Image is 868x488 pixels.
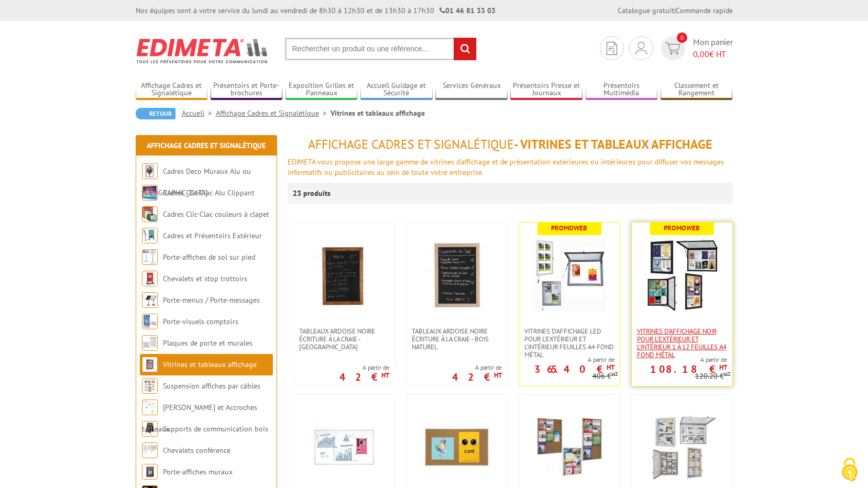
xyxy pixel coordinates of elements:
[211,81,283,98] a: Présentoirs et Porte-brochures
[440,6,496,15] strong: 01 46 81 33 03
[136,31,269,70] img: Edimeta
[285,81,358,98] a: Exposition Grilles et Panneaux
[163,188,255,197] a: Cadres Clic-Clac Alu Clippant
[142,292,158,308] img: Porte-menus / Porte-messages
[142,314,158,329] img: Porte-visuels comptoirs
[519,327,620,359] a: Vitrines d'affichage LED pour l'extérieur et l'intérieur feuilles A4 fond métal
[533,238,606,312] img: Vitrines d'affichage LED pour l'extérieur et l'intérieur feuilles A4 fond métal
[533,411,606,484] img: Vitrines d'affichage intérieur 1 à 12 feuilles A4 extra-plates fond liège ou métal laqué blanc
[645,411,719,484] img: Vitrines d'affichage pour l'extérieur et l'intérieur 1 à 12 feuilles A4 fond liège ou métal
[182,108,216,118] a: Accueil
[136,81,208,98] a: Affichage Cadres et Signalétique
[661,81,733,98] a: Classement et Rangement
[831,452,868,488] button: Cookies (fenêtre modale)
[618,6,674,15] a: Catalogue gratuit
[665,42,680,54] img: devis rapide
[658,36,733,60] a: devis rapide 0 Mon panier 0,00€ HT
[637,327,727,359] span: VITRINES D'AFFICHAGE NOIR POUR L'EXTÉRIEUR ET L'INTÉRIEUR 1 À 12 FEUILLES A4 FOND MÉTAL
[142,249,158,265] img: Porte-affiches de sol sur pied
[288,157,733,178] p: EDIMETA vous propose une large gamme de vitrines d'affichage et de présentation extérieures ou in...
[136,5,496,16] div: Nos équipes sont à votre service du lundi au vendredi de 8h30 à 12h30 et de 13h30 à 17h30
[142,228,158,243] img: Cadres et Présentoirs Extérieur
[611,370,618,378] sup: HT
[452,363,502,372] span: A partir de
[163,295,260,305] a: Porte-menus / Porte-messages
[693,48,733,60] span: € HT
[693,49,709,59] span: 0,00
[288,138,733,151] h1: - Vitrines et tableaux affichage
[524,327,614,359] span: Vitrines d'affichage LED pour l'extérieur et l'intérieur feuilles A4 fond métal
[163,231,262,240] a: Cadres et Présentoirs Extérieur
[494,371,502,380] sup: HT
[147,141,266,150] a: Affichage Cadres et Signalétique
[551,224,587,232] b: Promoweb
[163,209,269,219] a: Cadres Clic-Clac couleurs à clapet
[607,42,617,55] img: devis rapide
[142,403,257,434] a: [PERSON_NAME] et Accroches tableaux
[510,81,583,98] a: Présentoirs Presse et Journaux
[163,381,260,391] a: Suspension affiches par câbles
[142,442,158,458] img: Chevalets conférence
[586,81,658,98] a: Présentoirs Multimédia
[339,363,389,372] span: A partir de
[163,467,233,476] a: Porte-affiches muraux
[294,327,394,351] a: Tableaux Ardoise Noire écriture à la craie - [GEOGRAPHIC_DATA]
[163,446,230,455] a: Chevalets conférence
[299,327,389,351] span: Tableaux Ardoise Noire écriture à la craie - [GEOGRAPHIC_DATA]
[452,374,502,380] p: 42 €
[837,457,863,483] img: Cookies (fenêtre modale)
[676,6,733,15] a: Commande rapide
[420,411,493,484] img: Tableaux d'affichage fond liège punaisables Budget
[519,356,614,364] span: A partir de
[216,108,331,118] a: Affichage Cadres et Signalétique
[142,400,158,415] img: Cimaises et Accroches tableaux
[285,38,477,60] input: Rechercher un produit ou une référence...
[664,224,700,232] b: Promoweb
[592,372,618,380] p: 406 €
[650,366,727,372] p: 108.18 €
[163,338,252,348] a: Plaques de porte et murales
[618,5,733,16] div: |
[719,363,727,372] sup: HT
[163,360,257,369] a: Vitrines et tableaux affichage
[632,356,727,364] span: A partir de
[420,238,493,312] img: Tableaux Ardoise Noire écriture à la craie - Bois Naturel
[435,81,508,98] a: Services Généraux
[163,274,247,283] a: Chevalets et stop trottoirs
[142,335,158,351] img: Plaques de porte et murales
[307,238,381,312] img: Tableaux Ardoise Noire écriture à la craie - Bois Foncé
[142,271,158,286] img: Chevalets et stop trottoirs
[163,317,238,326] a: Porte-visuels comptoirs
[142,163,158,179] img: Cadres Deco Muraux Alu ou Bois
[293,183,332,204] p: 23 produits
[360,81,433,98] a: Accueil Guidage et Sécurité
[607,363,614,372] sup: HT
[381,371,389,380] sup: HT
[693,36,733,60] span: Mon panier
[308,136,514,152] span: Affichage Cadres et Signalétique
[142,167,251,197] a: Cadres Deco Muraux Alu ou [GEOGRAPHIC_DATA]
[163,252,255,262] a: Porte-affiches de sol sur pied
[632,327,732,359] a: VITRINES D'AFFICHAGE NOIR POUR L'EXTÉRIEUR ET L'INTÉRIEUR 1 À 12 FEUILLES A4 FOND MÉTAL
[406,327,507,351] a: Tableaux Ardoise Noire écriture à la craie - Bois Naturel
[534,366,614,372] p: 365.40 €
[142,357,158,372] img: Vitrines et tableaux affichage
[339,374,389,380] p: 42 €
[412,327,502,351] span: Tableaux Ardoise Noire écriture à la craie - Bois Naturel
[724,370,731,378] sup: HT
[454,38,476,60] input: rechercher
[163,424,268,434] a: Supports de communication bois
[331,108,425,118] li: Vitrines et tableaux affichage
[142,378,158,394] img: Suspension affiches par câbles
[635,42,647,54] img: devis rapide
[677,32,687,43] span: 0
[645,238,719,312] img: VITRINES D'AFFICHAGE NOIR POUR L'EXTÉRIEUR ET L'INTÉRIEUR 1 À 12 FEUILLES A4 FOND MÉTAL
[142,206,158,222] img: Cadres Clic-Clac couleurs à clapet
[136,108,175,119] a: Retour
[307,411,381,484] img: Tableaux blancs laqués écriture et magnétiques
[142,464,158,480] img: Porte-affiches muraux
[695,372,731,380] p: 120.20 €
